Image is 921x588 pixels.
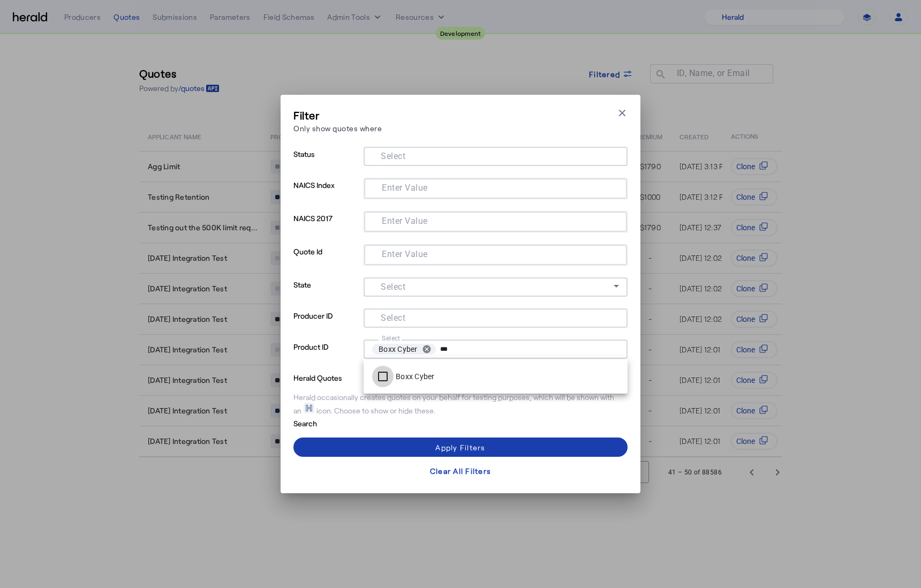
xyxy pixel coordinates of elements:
[373,247,618,260] mat-chip-grid: Selection
[293,371,377,383] p: Herald Quotes
[381,151,405,161] mat-label: Select
[293,340,359,371] p: Product ID
[293,277,359,308] p: State
[293,178,359,211] p: NAICS Index
[394,371,435,382] label: Boxx Cyber
[418,344,436,354] button: remove Boxx Cyber
[382,249,428,259] mat-label: Enter Value
[379,344,418,355] span: Boxx Cyber
[372,311,619,323] mat-chip-grid: Selection
[293,211,359,244] p: NAICS 2017
[382,183,428,193] mat-label: Enter Value
[293,244,359,277] p: Quote Id
[293,308,359,340] p: Producer ID
[293,123,382,134] p: Only show quotes where
[382,216,428,226] mat-label: Enter Value
[381,282,405,292] mat-label: Select
[293,461,628,480] button: Clear All Filters
[373,214,618,227] mat-chip-grid: Selection
[293,438,628,457] button: Apply Filters
[372,342,619,357] mat-chip-grid: Selection
[435,442,485,453] div: Apply Filters
[293,108,382,123] h3: Filter
[373,181,618,194] mat-chip-grid: Selection
[430,465,491,477] div: Clear All Filters
[293,147,359,178] p: Status
[381,313,405,323] mat-label: Select
[293,392,628,416] div: Herald occasionally creates quotes on your behalf for testing purposes, which will be shown with ...
[293,416,377,429] p: Search
[372,149,619,162] mat-chip-grid: Selection
[382,334,401,342] mat-label: Select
